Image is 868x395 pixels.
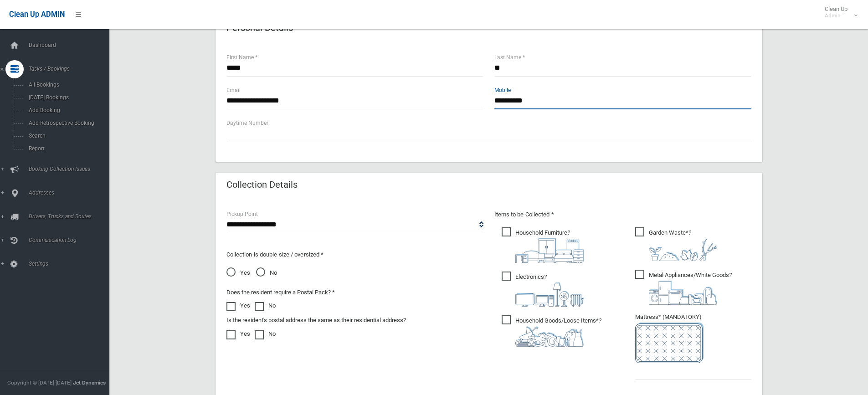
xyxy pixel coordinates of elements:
small: Admin [825,12,847,19]
span: Clean Up ADMIN [9,10,65,19]
span: Electronics [502,272,584,307]
span: Yes [226,267,250,278]
label: Yes [226,328,250,339]
i: ? [515,229,584,263]
span: Tasks / Bookings [26,66,116,72]
span: Copyright © [DATE]-[DATE] [7,380,72,386]
img: 4fd8a5c772b2c999c83690221e5242e0.png [649,238,717,261]
span: Add Booking [26,107,108,113]
span: [DATE] Bookings [26,94,108,101]
span: All Bookings [26,82,108,88]
img: 36c1b0289cb1767239cdd3de9e694f19.png [649,281,717,305]
span: Settings [26,261,116,267]
span: Metal Appliances/White Goods [635,270,732,305]
span: No [256,267,277,278]
i: ? [649,272,732,305]
span: Addresses [26,190,116,196]
span: Booking Collection Issues [26,166,116,172]
span: Garden Waste* [635,227,717,261]
label: No [255,300,276,311]
span: Drivers, Trucks and Routes [26,213,116,220]
label: Does the resident require a Postal Pack? * [226,287,335,298]
img: aa9efdbe659d29b613fca23ba79d85cb.png [515,238,584,263]
i: ? [515,317,601,347]
span: Clean Up [820,5,857,19]
span: Household Goods/Loose Items* [502,315,601,347]
img: b13cc3517677393f34c0a387616ef184.png [515,326,584,347]
span: Add Retrospective Booking [26,120,108,126]
i: ? [649,229,717,261]
label: Yes [226,300,250,311]
span: Report [26,145,108,152]
header: Collection Details [216,176,308,194]
span: Search [26,133,108,139]
span: Communication Log [26,237,116,243]
label: Is the resident's postal address the same as their residential address? [226,315,406,326]
p: Items to be Collected * [494,209,751,220]
img: e7408bece873d2c1783593a074e5cb2f.png [635,323,704,363]
p: Collection is double size / oversized * [226,249,483,260]
span: Household Furniture [502,227,584,263]
span: Dashboard [26,42,116,48]
img: 394712a680b73dbc3d2a6a3a7ffe5a07.png [515,282,584,307]
span: Mattress* (MANDATORY) [635,313,751,363]
strong: Jet Dynamics [73,380,106,386]
i: ? [515,273,584,307]
label: No [255,328,276,339]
